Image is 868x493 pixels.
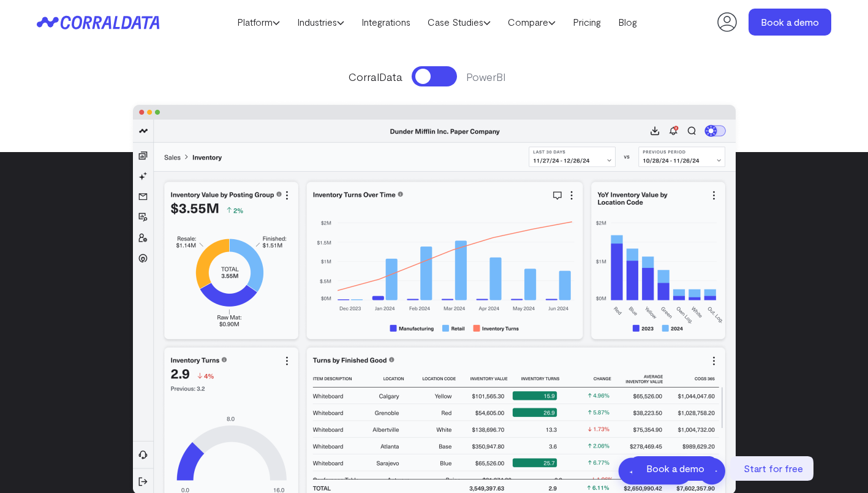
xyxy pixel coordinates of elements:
[564,13,609,31] a: Pricing
[609,13,646,31] a: Blog
[730,456,816,481] a: Start for free
[419,13,499,31] a: Case Studies
[744,462,803,474] span: Start for free
[353,13,419,31] a: Integrations
[646,462,704,474] span: Book a demo
[499,13,564,31] a: Compare
[466,69,540,85] span: PowerBI
[228,13,289,31] a: Platform
[749,9,831,36] a: Book a demo
[329,69,402,85] span: CorralData
[289,13,353,31] a: Industries
[632,456,718,481] a: Book a demo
